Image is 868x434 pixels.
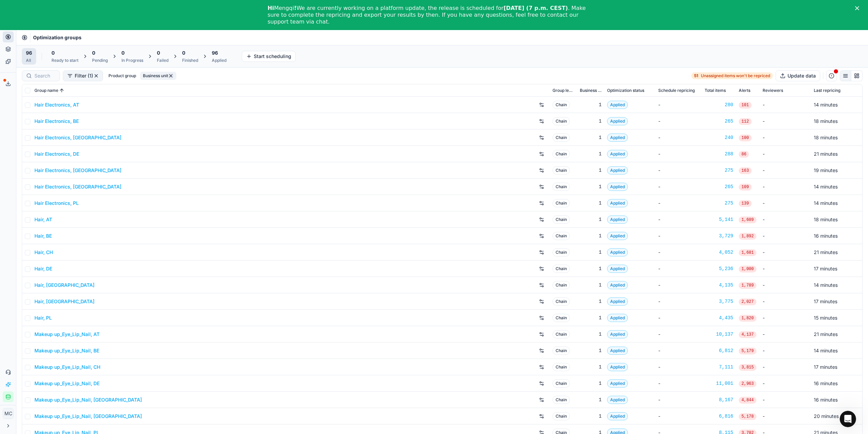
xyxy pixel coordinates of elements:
div: 1 [580,347,602,354]
button: MC [3,408,14,419]
span: 3,815 [739,364,756,371]
span: Applied [607,101,628,109]
td: - [656,342,702,359]
td: - [760,179,811,195]
a: Hair Electronics, PL [34,200,79,207]
button: Business unit [140,72,176,80]
td: - [656,277,702,293]
span: Chain [553,150,570,158]
span: 16 minutes [814,397,838,403]
span: 5,179 [739,348,756,354]
span: 18 minutes [814,216,838,222]
a: Hair Electronics, DE [34,151,79,157]
a: Makeup up_Eye_Lip_Nail, [GEOGRAPHIC_DATA] [34,413,142,420]
a: Hair, [GEOGRAPHIC_DATA] [34,298,94,305]
span: 0 [92,50,95,56]
td: - [760,326,811,342]
div: In Progress [121,58,143,63]
td: - [760,342,811,359]
div: 1 [580,413,602,420]
a: Hair, DE [34,265,52,272]
span: Chain [553,412,570,420]
a: 4,135 [705,282,733,289]
a: 4,435 [705,314,733,321]
td: - [760,211,811,228]
a: 8,167 [705,396,733,403]
button: Update data [776,70,820,81]
span: 21 minutes [814,249,838,255]
td: - [760,375,811,392]
span: Applied [607,215,628,224]
b: [DATE] (7 p.m. CEST) [503,5,568,11]
a: 4,052 [705,249,733,256]
td: - [760,310,811,326]
a: 280 [705,101,733,108]
a: 275 [705,200,733,207]
a: Hair, BE [34,233,52,239]
td: - [656,244,702,261]
iframe: Intercom live chat [840,411,856,427]
span: 14 minutes [814,184,838,190]
a: 7,111 [705,364,733,370]
div: Applied [212,58,226,63]
span: 21 minutes [814,331,838,337]
span: Applied [607,117,628,125]
div: 3,729 [705,233,733,239]
td: - [656,162,702,179]
span: 16 minutes [814,380,838,386]
span: Applied [607,199,628,207]
span: Group name [34,88,58,93]
span: Chain [553,134,570,142]
td: - [656,261,702,277]
a: Makeup up_Eye_Lip_Nail, DE [34,380,100,387]
span: Chain [553,101,570,109]
div: 3,775 [705,298,733,305]
div: 1 [580,200,602,207]
div: 1 [580,216,602,223]
span: Applied [607,265,628,273]
a: 6,816 [705,413,733,420]
span: Schedule repricing [658,88,695,93]
strong: 51 [694,73,698,79]
div: Mengqi We are currently working on a platform update, the release is scheduled for . Make sure to... [268,5,590,25]
td: - [656,146,702,162]
span: 0 [121,50,124,56]
td: - [760,228,811,244]
td: - [656,129,702,146]
div: 1 [580,101,602,108]
span: 4,137 [739,331,756,338]
a: 265 [705,183,733,190]
div: Ready to start [52,58,78,63]
span: 18 minutes [814,135,838,140]
span: Business unit [580,88,602,93]
a: 11,001 [705,380,733,387]
span: Chain [553,248,570,256]
span: Applied [607,363,628,371]
a: 265 [705,118,733,125]
span: 21 minutes [814,151,838,157]
div: 10,137 [705,331,733,338]
span: 1,609 [739,216,756,223]
a: 6,812 [705,347,733,354]
div: 1 [580,331,602,338]
div: 1 [580,298,602,305]
span: Chain [553,199,570,207]
span: Applied [607,150,628,158]
span: Chain [553,314,570,322]
div: Close [855,6,862,10]
div: 5,141 [705,216,733,223]
div: Failed [157,58,168,63]
span: 14 minutes [814,348,838,353]
span: Optimization status [607,88,644,93]
td: - [656,211,702,228]
span: 109 [739,184,752,191]
span: Applied [607,281,628,289]
div: 1 [580,314,602,321]
a: Hair, [GEOGRAPHIC_DATA] [34,282,94,289]
span: 17 minutes [814,364,837,370]
div: 275 [705,167,733,174]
